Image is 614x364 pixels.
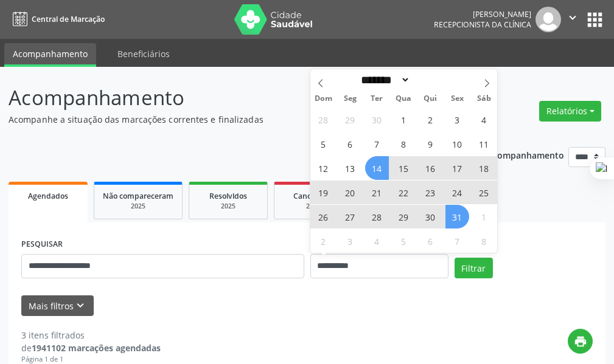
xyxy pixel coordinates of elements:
span: Novembro 7, 2025 [445,229,469,253]
span: Novembro 3, 2025 [338,229,362,253]
p: Acompanhamento [9,83,427,113]
span: Recepcionista da clínica [434,19,531,30]
span: Qui [417,95,444,103]
button: Filtrar [455,258,493,278]
input: Year [410,74,450,86]
span: Outubro 3, 2025 [445,108,469,131]
span: Outubro 20, 2025 [338,180,362,204]
span: Outubro 15, 2025 [392,156,416,180]
span: Outubro 8, 2025 [392,132,416,156]
span: Outubro 4, 2025 [472,108,496,131]
button: Relatórios [539,101,601,122]
span: Qua [390,95,417,103]
span: Outubro 14, 2025 [365,156,389,180]
div: de [21,342,161,354]
div: 3 itens filtrados [21,329,161,342]
span: Novembro 5, 2025 [392,229,416,253]
a: Beneficiários [109,43,178,64]
span: Novembro 4, 2025 [365,229,389,253]
span: Outubro 18, 2025 [472,156,496,180]
span: Outubro 10, 2025 [445,132,469,156]
div: 2025 [283,202,344,211]
span: Central de Marcação [32,14,105,24]
span: Outubro 24, 2025 [445,180,469,204]
strong: 1941102 marcações agendadas [32,342,161,354]
span: Outubro 6, 2025 [338,132,362,156]
a: Acompanhamento [4,43,96,67]
p: Acompanhe a situação das marcações correntes e finalizadas [9,113,427,126]
select: Month [357,74,411,86]
span: Novembro 6, 2025 [419,229,442,253]
span: Outubro 13, 2025 [338,156,362,180]
span: Outubro 17, 2025 [445,156,469,180]
span: Novembro 1, 2025 [472,205,496,228]
span: Outubro 26, 2025 [312,205,335,228]
span: Outubro 23, 2025 [419,180,442,204]
span: Seg [337,95,363,103]
button: Mais filtroskeyboard_arrow_down [21,295,94,317]
span: Agendados [28,191,68,201]
div: 2025 [103,202,173,211]
span: Setembro 30, 2025 [365,108,389,131]
span: Outubro 16, 2025 [419,156,442,180]
span: Outubro 2, 2025 [419,108,442,131]
i: print [574,335,587,348]
span: Novembro 2, 2025 [312,229,335,253]
span: Outubro 30, 2025 [419,205,442,228]
i: keyboard_arrow_down [74,299,87,312]
span: Novembro 8, 2025 [472,229,496,253]
span: Outubro 19, 2025 [312,180,335,204]
span: Outubro 7, 2025 [365,132,389,156]
span: Setembro 28, 2025 [312,108,335,131]
button:  [561,7,584,32]
span: Não compareceram [103,191,173,201]
div: [PERSON_NAME] [434,9,531,19]
div: 2025 [198,202,259,211]
a: Central de Marcação [9,9,105,29]
span: Dom [310,95,337,103]
span: Outubro 22, 2025 [392,180,416,204]
span: Outubro 1, 2025 [392,108,416,131]
span: Outubro 9, 2025 [419,132,442,156]
span: Sex [444,95,470,103]
button: print [568,329,593,354]
span: Cancelados [293,191,334,201]
img: img [536,7,561,32]
span: Setembro 29, 2025 [338,108,362,131]
label: PESQUISAR [21,235,63,254]
span: Resolvidos [209,191,247,201]
span: Outubro 21, 2025 [365,180,389,204]
button: apps [584,9,605,30]
span: Outubro 12, 2025 [312,156,335,180]
span: Outubro 25, 2025 [472,180,496,204]
span: Outubro 11, 2025 [472,132,496,156]
span: Outubro 31, 2025 [445,205,469,228]
span: Outubro 28, 2025 [365,205,389,228]
i:  [566,11,579,24]
span: Outubro 5, 2025 [312,132,335,156]
span: Sáb [470,95,497,103]
span: Outubro 27, 2025 [338,205,362,228]
span: Outubro 29, 2025 [392,205,416,228]
span: Ter [363,95,390,103]
p: Ano de acompanhamento [456,147,564,162]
